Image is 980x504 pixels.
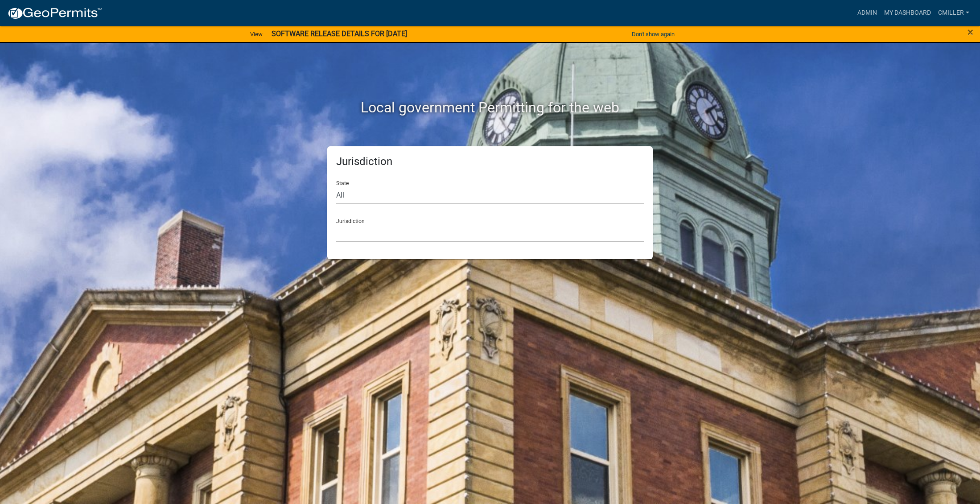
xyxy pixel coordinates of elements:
[243,99,737,116] h2: Local government Permitting for the web
[968,26,973,38] span: ×
[272,29,407,38] strong: SOFTWARE RELEASE DETAILS FOR [DATE]
[935,4,973,21] a: cmiller
[881,4,935,21] a: My Dashboard
[336,155,644,168] h5: Jurisdiction
[968,27,973,37] button: Close
[854,4,881,21] a: Admin
[628,27,678,41] button: Don't show again
[247,27,266,41] a: View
